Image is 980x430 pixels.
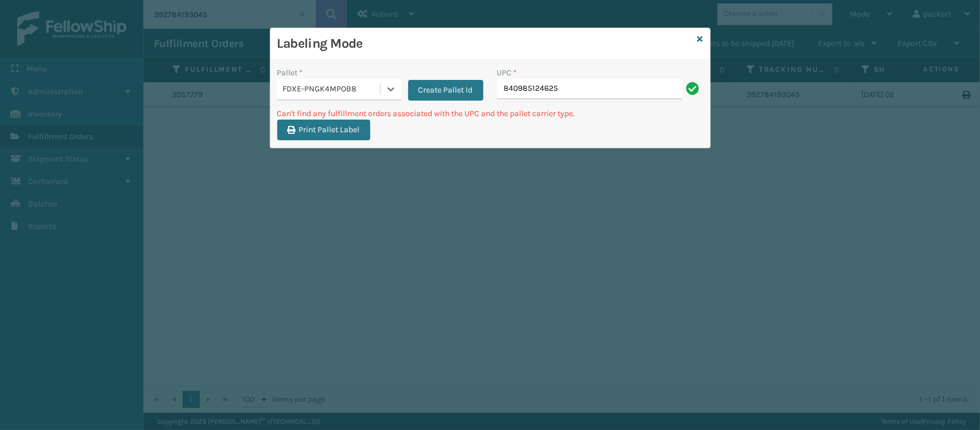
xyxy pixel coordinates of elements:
button: Create Pallet Id [408,80,483,101]
button: Print Pallet Label [277,120,370,140]
h3: Labeling Mode [277,35,693,52]
label: UPC [497,67,517,79]
label: Pallet [277,67,303,79]
div: FDXE-PNGK4MPOB8 [283,83,381,95]
p: Can't find any fulfillment orders associated with the UPC and the pallet carrier type. [277,107,703,120]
